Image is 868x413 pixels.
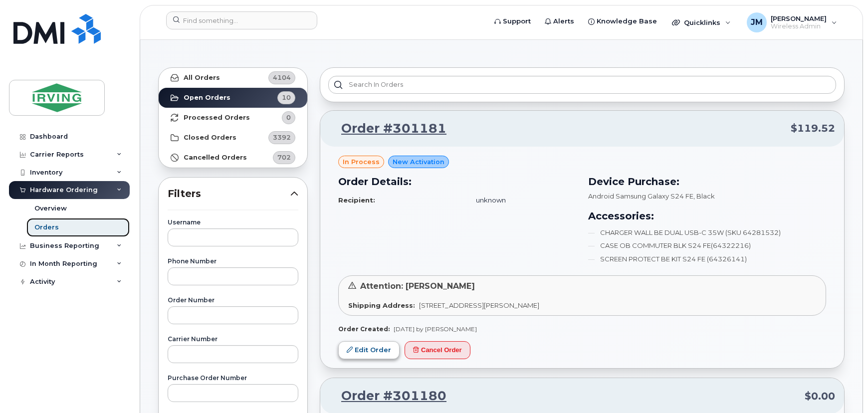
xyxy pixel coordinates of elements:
[487,11,538,31] a: Support
[184,154,247,162] strong: Cancelled Orders
[343,157,380,167] span: in process
[273,133,291,142] span: 3392
[791,121,835,136] span: $119.52
[553,16,574,26] span: Alerts
[328,76,836,94] input: Search in orders
[184,74,220,82] strong: All Orders
[184,134,236,142] strong: Closed Orders
[329,120,446,138] a: Order #301181
[419,301,539,309] span: [STREET_ADDRESS][PERSON_NAME]
[168,219,298,225] label: Username
[393,157,444,167] span: New Activation
[771,22,827,30] span: Wireless Admin
[282,93,291,102] span: 10
[329,387,446,405] a: Order #301180
[166,11,317,29] input: Find something...
[503,16,531,26] span: Support
[159,148,307,168] a: Cancelled Orders702
[805,389,835,404] span: $0.00
[684,18,720,26] span: Quicklinks
[348,301,415,309] strong: Shipping Address:
[159,128,307,148] a: Closed Orders3392
[394,325,477,333] span: [DATE] by [PERSON_NAME]
[286,113,291,122] span: 0
[159,88,307,108] a: Open Orders10
[338,341,400,360] a: Edit Order
[159,68,307,88] a: All Orders4104
[588,174,826,189] h3: Device Purchase:
[740,12,844,32] div: Janey McLaughlin
[538,11,581,31] a: Alerts
[588,208,826,223] h3: Accessories:
[588,241,826,250] li: CASE OB COMMUTER BLK S24 FE(64322216)
[693,192,715,200] span: , Black
[277,153,291,162] span: 702
[597,16,657,26] span: Knowledge Base
[168,336,298,342] label: Carrier Number
[467,192,576,209] td: unknown
[751,16,763,28] span: JM
[168,258,298,264] label: Phone Number
[588,254,826,264] li: SCREEN PROTECT BE KIT S24 FE (64326141)
[338,174,576,189] h3: Order Details:
[184,94,230,102] strong: Open Orders
[159,108,307,128] a: Processed Orders0
[360,281,475,291] span: Attention: [PERSON_NAME]
[168,187,290,201] span: Filters
[168,297,298,303] label: Order Number
[665,12,738,32] div: Quicklinks
[588,192,693,200] span: Android Samsung Galaxy S24 FE
[168,375,298,381] label: Purchase Order Number
[338,325,390,333] strong: Order Created:
[581,11,664,31] a: Knowledge Base
[273,73,291,82] span: 4104
[771,14,827,22] span: [PERSON_NAME]
[588,228,826,237] li: CHARGER WALL BE DUAL USB-C 35W (SKU 64281532)
[338,196,375,204] strong: Recipient:
[405,341,470,360] button: Cancel Order
[184,114,250,122] strong: Processed Orders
